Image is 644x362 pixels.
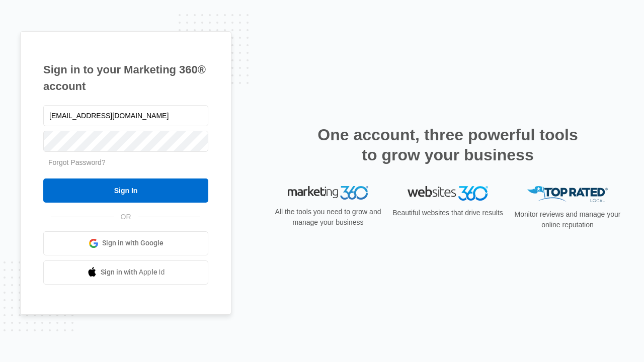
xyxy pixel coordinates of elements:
[43,105,208,126] input: Email
[288,186,368,200] img: Marketing 360
[43,178,208,203] input: Sign In
[101,267,165,278] span: Sign in with Apple Id
[48,158,106,166] a: Forgot Password?
[527,186,608,203] img: Top Rated Local
[43,231,208,255] a: Sign in with Google
[314,125,581,165] h2: One account, three powerful tools to grow your business
[43,61,208,95] h1: Sign in to your Marketing 360® account
[102,238,164,248] span: Sign in with Google
[391,208,504,218] p: Beautiful websites that drive results
[272,207,384,228] p: All the tools you need to grow and manage your business
[511,209,624,230] p: Monitor reviews and manage your online reputation
[43,260,208,285] a: Sign in with Apple Id
[408,186,488,201] img: Websites 360
[114,212,138,222] span: OR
